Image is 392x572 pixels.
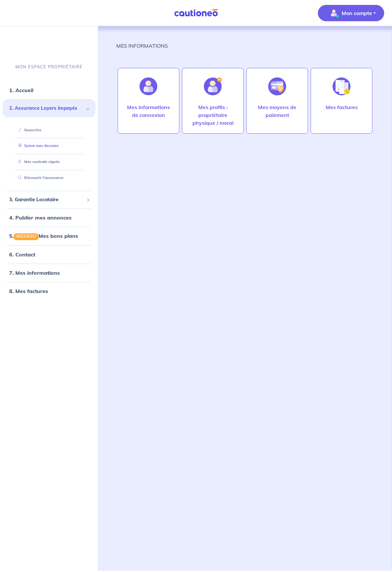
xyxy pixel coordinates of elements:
[10,172,88,183] div: Découvrir l'assurance
[15,175,63,180] a: Découvrir l'assurance
[268,77,286,95] img: illu_credit_card_no_anim.svg
[253,103,301,119] p: Mes moyens de paiement
[333,77,351,95] img: illu_invoice.svg
[9,270,60,276] a: 7. Mes informations
[3,84,95,97] div: 1. Accueil
[9,251,35,258] a: 6. Contact
[3,266,95,279] div: 7. Mes informations
[189,103,237,127] p: Mes profils : propriétaire physique / moral
[15,159,60,164] a: Mes contrats signés
[10,156,88,167] div: Mes contrats signés
[9,196,84,204] span: 3. Garantie Locataire
[318,5,384,21] button: illu_account_valid_menu.svgMon compte
[342,9,372,17] p: Mon compte
[204,77,222,95] img: illu_account_add.svg
[10,125,88,136] div: Souscrire
[9,87,33,93] a: 1. Accueil
[9,288,48,294] a: 8. Mes factures
[139,77,157,95] img: illu_account.svg
[116,42,168,50] p: MES INFORMATIONS
[3,285,95,298] div: 8. Mes factures
[326,103,358,111] p: Mes factures
[329,8,339,18] img: illu_account_valid_menu.svg
[3,211,95,224] div: 4. Publier mes annonces
[3,229,95,242] div: 5.NOUVEAUMes bons plans
[124,103,172,119] p: Mes informations de connexion
[15,128,41,132] a: Souscrire
[9,105,84,112] span: 2. Assurance Loyers Impayés
[171,9,220,17] img: Cautioneo
[3,193,95,206] div: 3. Garantie Locataire
[3,248,95,261] div: 6. Contact
[15,144,59,148] a: Suivre mes dossiers
[3,99,95,117] div: 2. Assurance Loyers Impayés
[10,141,88,152] div: Suivre mes dossiers
[9,233,78,239] a: 5.NOUVEAUMes bons plans
[15,64,83,70] p: MON ESPACE PROPRIÉTAIRE
[9,214,72,221] a: 4. Publier mes annonces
